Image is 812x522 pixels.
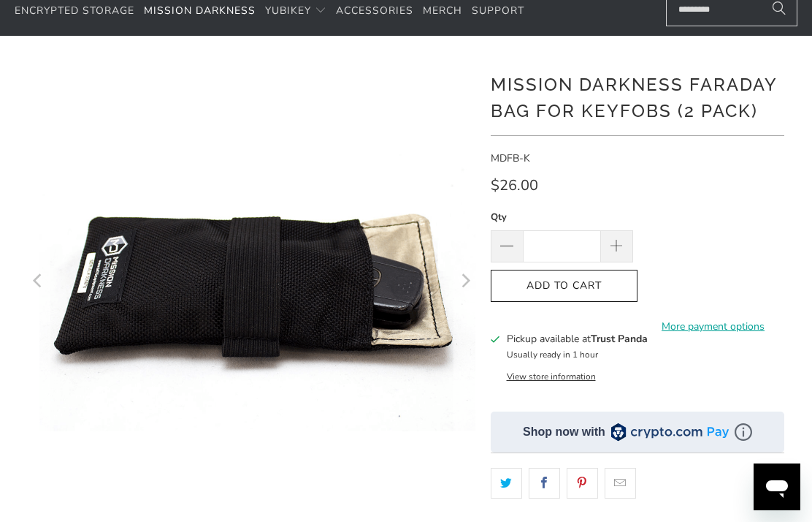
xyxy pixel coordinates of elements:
div: Shop now with [523,424,605,440]
a: Share this on Pinterest [567,468,598,499]
span: YubiKey [265,4,311,18]
button: View store information [507,371,596,382]
h3: Pickup available at [507,331,648,347]
b: Trust Panda [591,332,648,346]
span: Encrypted Storage [15,4,134,18]
a: Share this on Twitter [491,468,522,499]
span: MDFB-K [491,151,530,165]
a: Mission Darkness Faraday Bag for Keyfobs (2 pack) - Trust Panda [28,58,476,507]
h1: Mission Darkness Faraday Bag for Keyfobs (2 pack) [491,69,785,124]
label: Qty [491,209,633,225]
button: Next [453,58,477,507]
span: $26.00 [491,175,538,195]
span: Support [472,4,524,18]
small: Usually ready in 1 hour [507,349,598,360]
a: Email this to a friend [605,468,636,499]
button: Previous [27,58,50,507]
span: Accessories [336,4,413,18]
iframe: Button to launch messaging window [754,464,800,510]
span: Merch [423,4,462,18]
a: Share this on Facebook [529,468,560,499]
button: Add to Cart [491,270,637,303]
span: Add to Cart [506,280,622,292]
span: Mission Darkness [144,4,256,18]
a: More payment options [642,319,784,335]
